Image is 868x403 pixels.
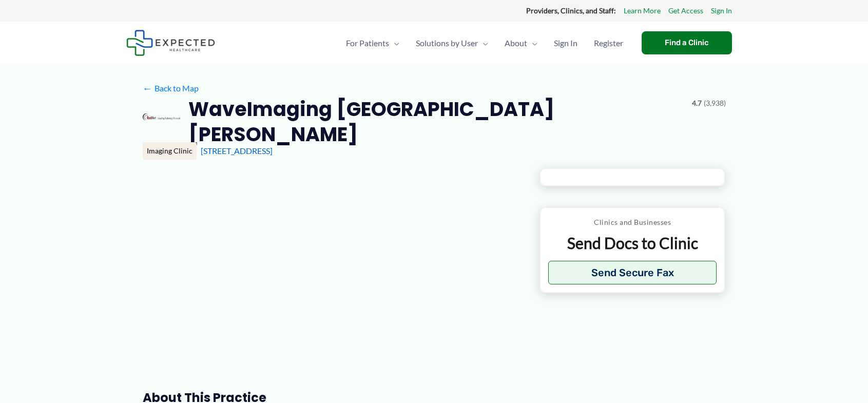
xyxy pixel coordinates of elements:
button: Send Secure Fax [548,261,717,284]
a: Sign In [711,4,732,17]
a: Sign In [546,25,586,61]
a: AboutMenu Toggle [496,25,546,61]
a: Register [586,25,631,61]
span: Menu Toggle [527,25,537,61]
a: For PatientsMenu Toggle [338,25,408,61]
span: Register [594,25,623,61]
p: Clinics and Businesses [548,216,717,229]
span: Menu Toggle [389,25,399,61]
span: Menu Toggle [478,25,488,61]
span: 4.7 [692,97,702,110]
span: About [505,25,527,61]
a: Get Access [668,4,703,17]
span: Sign In [554,25,577,61]
img: Expected Healthcare Logo - side, dark font, small [126,30,215,56]
a: [STREET_ADDRESS] [201,146,273,156]
span: ← [143,83,152,93]
a: ←Back to Map [143,81,199,96]
strong: Providers, Clinics, and Staff: [526,6,616,15]
a: Learn More [624,4,661,17]
div: Imaging Clinic [143,142,197,160]
nav: Primary Site Navigation [338,25,631,61]
span: (3,938) [704,97,726,110]
h2: WaveImaging [GEOGRAPHIC_DATA][PERSON_NAME] [188,97,683,147]
p: Send Docs to Clinic [548,233,717,253]
span: Solutions by User [416,25,478,61]
a: Solutions by UserMenu Toggle [408,25,496,61]
span: For Patients [346,25,389,61]
a: Find a Clinic [642,31,732,54]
